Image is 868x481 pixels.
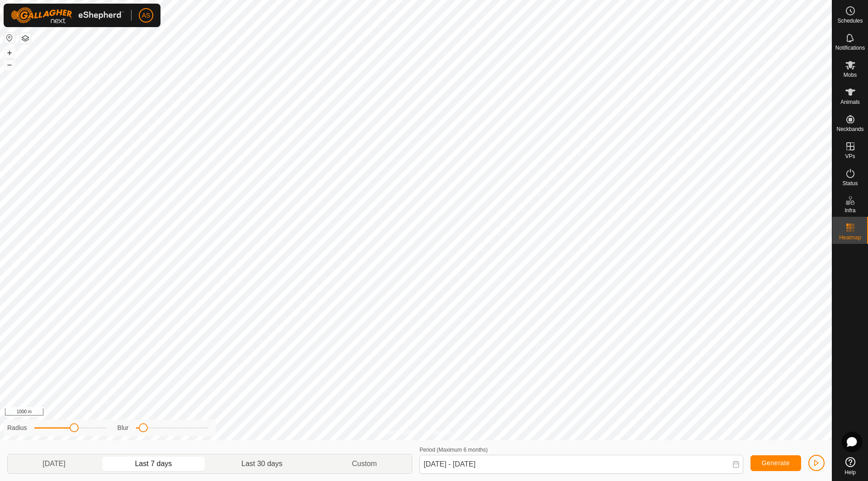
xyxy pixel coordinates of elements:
button: – [4,59,15,70]
span: Neckbands [836,126,863,132]
button: + [4,47,15,58]
button: Reset Map [4,33,15,43]
span: Notifications [835,45,865,51]
button: Map Layers [20,33,31,44]
span: VPs [845,154,855,159]
span: Custom [352,458,377,469]
span: Schedules [837,18,863,23]
label: Blur [118,423,129,433]
label: Period (Maximum 6 months) [420,447,488,453]
a: Help [832,453,868,479]
span: Help [844,470,856,475]
span: Animals [840,99,860,105]
span: Heatmap [839,235,861,240]
button: Generate [750,455,801,471]
span: Mobs [844,72,857,78]
a: Contact Us [425,429,452,437]
span: Infra [844,208,855,213]
span: Last 30 days [241,458,283,469]
img: Gallagher Logo [11,7,124,23]
span: Generate [762,459,790,467]
label: Radius [7,423,27,433]
span: AS [142,11,151,20]
span: Last 7 days [135,458,172,469]
span: Status [842,181,858,186]
span: [DATE] [42,458,65,469]
a: Privacy Policy [380,429,414,437]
